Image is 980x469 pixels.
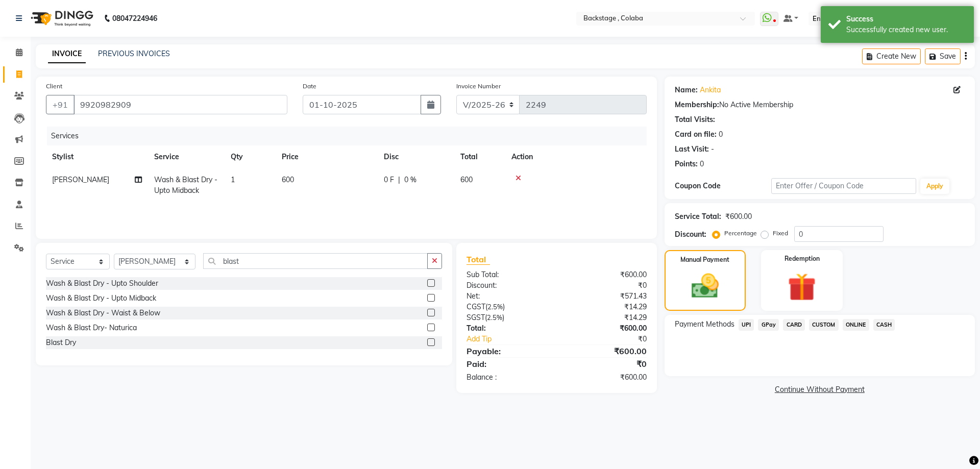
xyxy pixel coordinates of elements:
[725,211,752,222] div: ₹600.00
[711,144,714,155] div: -
[282,175,294,184] span: 600
[52,175,109,184] span: [PERSON_NAME]
[112,4,157,33] b: 08047224946
[556,302,654,312] div: ₹14.29
[675,319,734,330] span: Payment Methods
[675,211,721,222] div: Service Total:
[719,129,723,140] div: 0
[739,319,754,331] span: UPI
[556,312,654,323] div: ₹14.29
[47,127,654,145] div: Services
[675,229,706,240] div: Discount:
[46,95,75,114] button: +91
[46,293,156,304] div: Wash & Blast Dry - Upto Midback
[148,145,225,168] th: Service
[46,308,160,318] div: Wash & Blast Dry - Waist & Below
[46,278,158,289] div: Wash & Blast Dry - Upto Shoulder
[724,229,757,238] label: Percentage
[862,48,921,64] button: Create New
[231,175,235,184] span: 1
[843,319,869,331] span: ONLINE
[505,145,647,168] th: Action
[46,145,148,168] th: Stylist
[225,145,276,168] th: Qty
[925,48,961,64] button: Save
[680,255,729,264] label: Manual Payment
[459,323,556,334] div: Total:
[459,358,556,370] div: Paid:
[556,345,654,357] div: ₹600.00
[873,319,895,331] span: CASH
[460,175,473,184] span: 600
[203,253,428,269] input: Search or Scan
[920,179,949,194] button: Apply
[683,270,727,302] img: _cash.svg
[771,178,916,194] input: Enter Offer / Coupon Code
[783,319,805,331] span: CARD
[384,175,394,185] span: 0 F
[459,269,556,280] div: Sub Total:
[785,254,820,263] label: Redemption
[809,319,839,331] span: CUSTOM
[303,82,316,91] label: Date
[675,100,719,110] div: Membership:
[154,175,217,195] span: Wash & Blast Dry - Upto Midback
[459,280,556,291] div: Discount:
[556,323,654,334] div: ₹600.00
[556,269,654,280] div: ₹600.00
[459,345,556,357] div: Payable:
[48,45,86,63] a: INVOICE
[675,85,698,95] div: Name:
[26,4,96,33] img: logo
[459,334,573,344] a: Add Tip
[700,85,721,95] a: Ankita
[846,24,966,35] div: Successfully created new user.
[487,313,502,322] span: 2.5%
[459,302,556,312] div: ( )
[758,319,779,331] span: GPay
[846,14,966,24] div: Success
[675,181,771,191] div: Coupon Code
[459,372,556,383] div: Balance :
[573,334,654,344] div: ₹0
[398,175,400,185] span: |
[467,254,490,265] span: Total
[467,302,485,311] span: CGST
[459,291,556,302] div: Net:
[700,159,704,169] div: 0
[556,358,654,370] div: ₹0
[675,100,965,110] div: No Active Membership
[456,82,501,91] label: Invoice Number
[98,49,170,58] a: PREVIOUS INVOICES
[667,384,973,395] a: Continue Without Payment
[276,145,378,168] th: Price
[675,159,698,169] div: Points:
[556,372,654,383] div: ₹600.00
[467,313,485,322] span: SGST
[556,280,654,291] div: ₹0
[779,269,825,305] img: _gift.svg
[556,291,654,302] div: ₹571.43
[773,229,788,238] label: Fixed
[46,337,76,348] div: Blast Dry
[73,95,287,114] input: Search by Name/Mobile/Email/Code
[459,312,556,323] div: ( )
[487,303,503,311] span: 2.5%
[46,82,62,91] label: Client
[378,145,454,168] th: Disc
[675,114,715,125] div: Total Visits:
[675,144,709,155] div: Last Visit:
[675,129,717,140] div: Card on file:
[404,175,416,185] span: 0 %
[46,323,137,333] div: Wash & Blast Dry- Naturica
[454,145,505,168] th: Total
